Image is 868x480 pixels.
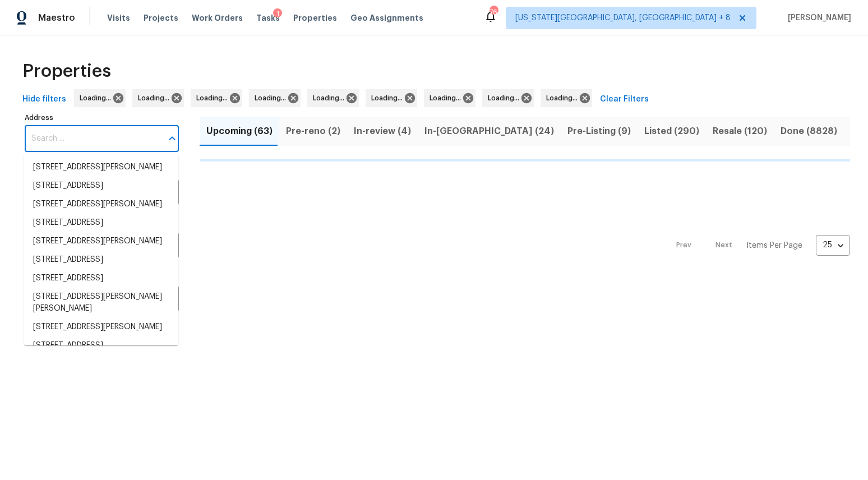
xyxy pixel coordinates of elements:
[541,89,592,107] div: Loading...
[546,93,582,104] span: Loading...
[256,14,280,22] span: Tasks
[144,12,178,24] span: Projects
[22,66,111,77] span: Properties
[22,93,66,107] span: Hide filters
[24,214,178,232] li: [STREET_ADDRESS]
[24,251,178,269] li: [STREET_ADDRESS]
[488,93,524,104] span: Loading...
[600,93,649,107] span: Clear Filters
[666,168,850,323] nav: Pagination Navigation
[24,158,178,177] li: [STREET_ADDRESS][PERSON_NAME]
[781,123,837,139] span: Done (8828)
[595,89,653,110] button: Clear Filters
[24,318,178,336] li: [STREET_ADDRESS][PERSON_NAME]
[354,123,411,139] span: In-review (4)
[192,12,243,24] span: Work Orders
[196,93,232,104] span: Loading...
[24,269,178,288] li: [STREET_ADDRESS]
[132,89,184,107] div: Loading...
[80,93,116,104] span: Loading...
[567,123,631,139] span: Pre-Listing (9)
[286,123,340,139] span: Pre-reno (2)
[24,195,178,214] li: [STREET_ADDRESS][PERSON_NAME]
[644,123,699,139] span: Listed (290)
[783,12,851,24] span: [PERSON_NAME]
[255,93,290,104] span: Loading...
[249,89,301,107] div: Loading...
[24,232,178,251] li: [STREET_ADDRESS][PERSON_NAME]
[515,12,731,24] span: [US_STATE][GEOGRAPHIC_DATA], [GEOGRAPHIC_DATA] + 8
[191,89,242,107] div: Loading...
[424,123,554,139] span: In-[GEOGRAPHIC_DATA] (24)
[25,114,179,121] label: Address
[366,89,417,107] div: Loading...
[424,89,475,107] div: Loading...
[138,93,174,104] span: Loading...
[273,8,282,20] div: 1
[307,89,359,107] div: Loading...
[18,89,71,110] button: Hide filters
[24,288,178,318] li: [STREET_ADDRESS][PERSON_NAME][PERSON_NAME]
[24,336,178,355] li: [STREET_ADDRESS]
[371,93,407,104] span: Loading...
[164,131,180,146] button: Close
[313,93,349,104] span: Loading...
[713,123,767,139] span: Resale (120)
[293,12,337,24] span: Properties
[746,240,802,251] p: Items Per Page
[74,89,126,107] div: Loading...
[482,89,534,107] div: Loading...
[816,230,850,260] div: 25
[38,12,75,24] span: Maestro
[350,12,423,24] span: Geo Assignments
[490,7,497,18] div: 76
[107,12,130,24] span: Visits
[24,177,178,195] li: [STREET_ADDRESS]
[430,93,465,104] span: Loading...
[25,126,162,152] input: Search ...
[206,123,273,139] span: Upcoming (63)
